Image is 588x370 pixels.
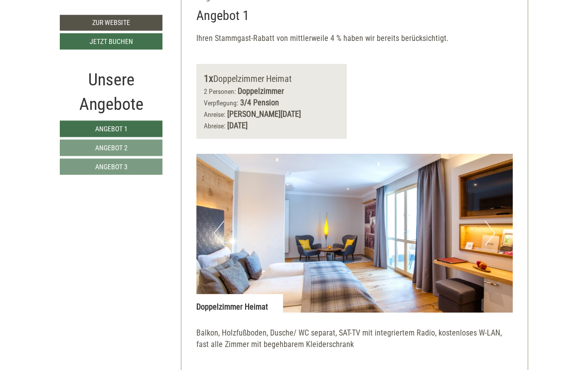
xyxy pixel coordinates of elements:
span: Angebot 3 [95,163,128,171]
small: 2 Personen: [204,88,236,96]
a: Jetzt buchen [60,33,162,50]
small: Verpflegung: [204,99,238,107]
div: Doppelzimmer Heimat [204,72,340,86]
button: Previous [214,221,224,246]
span: Angebot 2 [95,144,128,152]
span: Angebot 1 [95,125,128,133]
button: Next [485,221,495,246]
b: 3/4 Pension [240,98,279,108]
b: [DATE] [227,121,248,131]
p: Ihren Stammgast-Rabatt von mittlerweile 4 % haben wir bereits berücksichtigt. [196,33,513,45]
small: Anreise: [204,111,225,119]
img: image [196,154,513,313]
div: Angebot 1 [196,7,249,25]
p: Balkon, Holzfußboden, Dusche/ WC separat, SAT-TV mit integriertem Radio, kostenloses W-LAN, fast ... [196,328,513,363]
div: Unsere Angebote [60,67,162,116]
small: Abreise: [204,122,225,130]
a: Zur Website [60,15,162,31]
b: [PERSON_NAME][DATE] [227,110,301,119]
b: Doppelzimmer [238,87,284,96]
b: 1x [204,73,213,85]
div: Doppelzimmer Heimat [196,295,283,314]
